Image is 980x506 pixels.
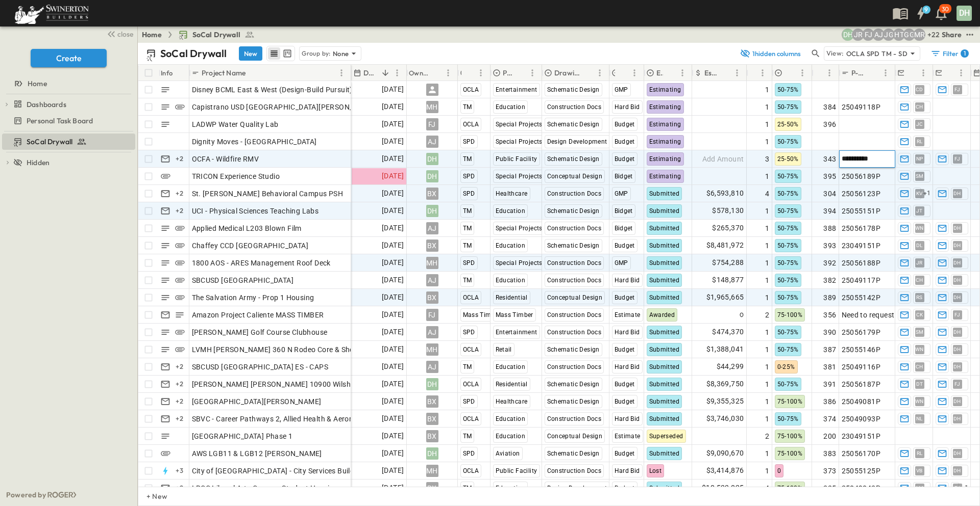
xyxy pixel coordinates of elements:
div: AJ [426,326,438,338]
span: RL [917,141,923,142]
button: Sort [380,67,391,78]
button: Sort [944,67,955,78]
span: The Salvation Army - Prop 1 Housing [192,292,314,303]
span: 2 [765,310,769,320]
button: Menu [594,67,606,79]
button: Menu [526,67,538,79]
span: 50-75% [777,190,799,197]
span: Public Facility [496,155,537,163]
span: 395 [823,171,836,181]
span: 25049117P [842,275,881,285]
p: P-Code [851,68,866,78]
span: 23049151P [842,241,881,251]
span: Estimating [649,138,681,145]
span: 1 [765,275,769,285]
span: Estimating [649,103,681,111]
div: AJ [426,274,438,286]
span: Applied Medical L203 Blown Film [192,223,302,233]
span: Budget [615,155,635,163]
span: Residential [496,294,528,301]
div: + 2 [174,188,186,200]
span: Dashboards [27,99,66,110]
span: Schematic Design [547,207,600,215]
span: GMP [615,86,628,93]
span: Submitted [649,277,680,284]
div: SoCal Drywalltest [2,134,135,150]
span: Amazon Project Caliente MASS TIMBER [192,310,324,320]
button: Sort [906,67,917,78]
a: Dashboards [13,97,133,112]
span: Bidget [615,207,633,215]
div: Daryll Hayward (daryll.hayward@swinerton.com) [842,29,854,41]
span: [DATE] [382,257,404,269]
a: SoCal Drywall [178,30,255,40]
span: 396 [823,119,836,129]
button: Sort [868,67,879,78]
span: Submitted [649,242,680,249]
span: Education [496,207,526,215]
span: 3 [765,154,769,164]
span: Disney BCML East & West (Design-Build Pursuit) [192,85,353,95]
span: 25049118P [842,102,881,112]
span: Submitted [649,259,680,267]
p: OCLA SPD TM - SD [846,48,908,59]
p: Primary Market [503,68,513,78]
span: 25056188P [842,258,881,268]
span: [DATE] [382,291,404,303]
button: Menu [676,67,689,79]
span: Entertainment [496,329,537,336]
span: Mass Timber Direct [463,311,520,318]
span: CD [916,89,923,90]
span: DH [953,193,961,194]
span: [DATE] [382,101,404,113]
p: Estimate Amount [704,68,718,78]
span: JT [916,210,923,211]
div: 0 [693,307,746,323]
span: Education [496,277,526,284]
span: SPD [463,173,475,180]
div: DH [426,170,438,182]
span: Submitted [649,190,680,197]
span: 393 [823,241,836,251]
span: Hard Bid [615,277,640,284]
a: Home [2,76,133,91]
span: Special Projects [496,259,543,267]
span: TRICON Experience Studio [192,171,280,181]
span: [DATE] [382,274,404,286]
h6: 9 [924,6,928,14]
span: FJ [954,314,961,315]
div: Info [159,65,189,81]
div: FJ [426,118,438,130]
span: 1 [765,258,769,268]
a: SoCal Drywall [2,135,133,149]
button: Sort [785,67,796,78]
button: kanban view [281,47,293,60]
span: [DATE] [382,170,404,182]
span: 1 [765,137,769,147]
button: New [239,46,262,61]
button: Menu [955,67,967,79]
span: Education [496,242,526,249]
span: TM [463,155,472,163]
span: 50-75% [777,207,799,215]
a: Personal Task Board [2,114,133,128]
span: Construction Docs [547,329,602,336]
button: Menu [879,67,892,79]
span: Budget [615,242,635,249]
p: Estimate Status [656,68,663,78]
span: $265,370 [712,222,744,234]
span: Estimating [649,86,681,93]
span: 25056189P [842,171,881,181]
span: 394 [823,206,836,216]
div: Anthony Jimenez (anthony.jimenez@swinerton.com) [872,29,885,41]
span: 1 [765,206,769,216]
span: 50-75% [777,259,799,267]
span: GMP [615,190,628,197]
span: SPD [463,259,475,267]
button: Menu [917,67,929,79]
button: test [964,29,976,41]
span: Conceptual Design [547,294,603,301]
